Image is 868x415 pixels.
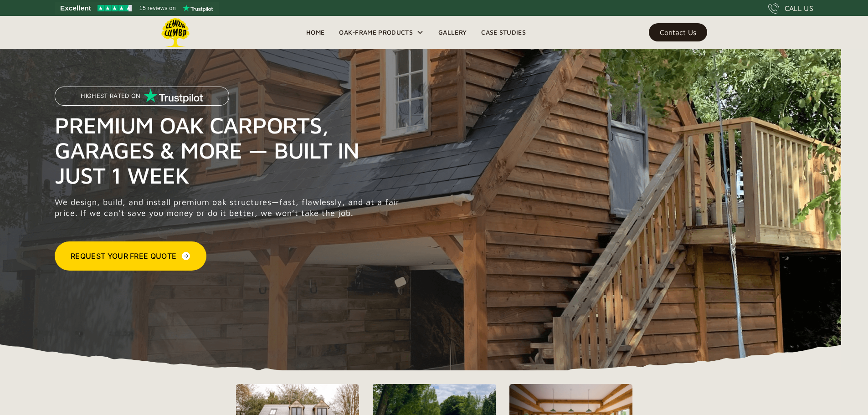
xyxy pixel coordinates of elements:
[332,16,431,49] div: Oak-Frame Products
[71,251,176,261] div: Request Your Free Quote
[183,5,213,12] img: Trustpilot logo
[55,241,206,271] a: Request Your Free Quote
[299,26,332,39] a: Home
[768,3,813,14] a: CALL US
[474,26,533,39] a: Case Studies
[55,2,219,15] a: See Lemon Lumba reviews on Trustpilot
[98,5,132,11] img: Trustpilot 4.5 stars
[431,26,474,39] a: Gallery
[55,113,405,188] h1: Premium Oak Carports, Garages & More — Built in Just 1 Week
[339,27,413,38] div: Oak-Frame Products
[139,3,176,14] span: 15 reviews on
[660,29,696,36] div: Contact Us
[649,23,707,41] a: Contact Us
[60,3,91,14] span: Excellent
[785,3,813,14] div: CALL US
[81,93,140,99] p: Highest Rated on
[55,197,405,219] p: We design, build, and install premium oak structures—fast, flawlessly, and at a fair price. If we...
[55,87,229,113] a: Highest Rated on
